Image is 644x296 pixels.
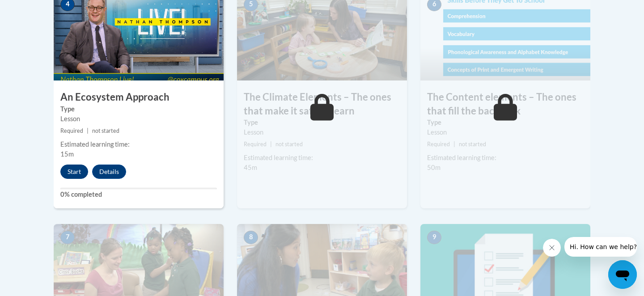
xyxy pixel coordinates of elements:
h3: The Content elements – The ones that fill the backpack [420,90,590,118]
div: Lesson [427,127,584,137]
span: | [453,141,455,148]
div: Lesson [244,127,400,137]
span: Required [427,141,450,148]
div: Estimated learning time: [427,153,584,163]
span: Required [60,127,83,134]
span: 8 [244,231,258,244]
label: Type [60,104,217,114]
span: not started [275,141,303,148]
h3: An Ecosystem Approach [54,90,224,104]
button: Start [60,165,88,179]
iframe: Message from company [564,237,637,257]
iframe: Close message [543,239,561,257]
label: Type [427,118,584,127]
h3: The Climate Elements – The ones that make it safe to learn [237,90,407,118]
span: not started [459,141,486,148]
span: 7 [60,231,75,244]
span: | [270,141,272,148]
div: Estimated learning time: [60,140,217,149]
div: Estimated learning time: [244,153,400,163]
iframe: Button to launch messaging window [608,260,637,289]
label: Type [244,118,400,127]
span: Required [244,141,267,148]
span: 50m [427,164,441,171]
label: 0% completed [60,190,217,199]
span: | [87,127,89,134]
span: not started [92,127,119,134]
span: 45m [244,164,257,171]
button: Details [92,165,126,179]
span: 15m [60,150,74,158]
span: 9 [427,231,441,244]
div: Lesson [60,114,217,124]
